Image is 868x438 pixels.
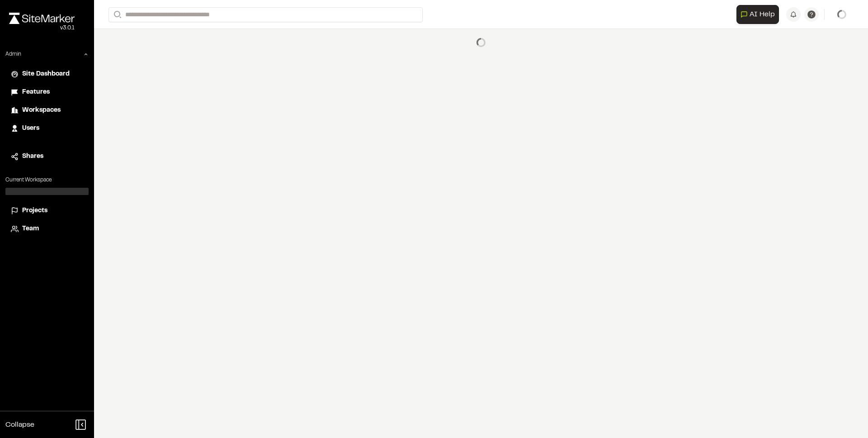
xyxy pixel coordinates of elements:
[11,224,83,234] a: Team
[11,124,83,133] a: Users
[9,24,75,32] div: Oh geez...please don't...
[5,50,21,58] p: Admin
[736,5,779,24] button: Open AI Assistant
[11,152,83,162] a: Shares
[11,206,83,216] a: Projects
[5,419,34,430] span: Collapse
[22,206,47,216] span: Projects
[22,69,70,79] span: Site Dashboard
[9,13,75,24] img: rebrand.png
[750,9,775,20] span: AI Help
[22,152,43,162] span: Shares
[108,7,125,22] button: Search
[11,69,83,79] a: Site Dashboard
[22,87,50,97] span: Features
[22,124,39,133] span: Users
[11,105,83,115] a: Workspaces
[11,87,83,97] a: Features
[22,105,61,115] span: Workspaces
[5,176,89,184] p: Current Workspace
[22,224,39,234] span: Team
[736,5,783,24] div: Open AI Assistant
